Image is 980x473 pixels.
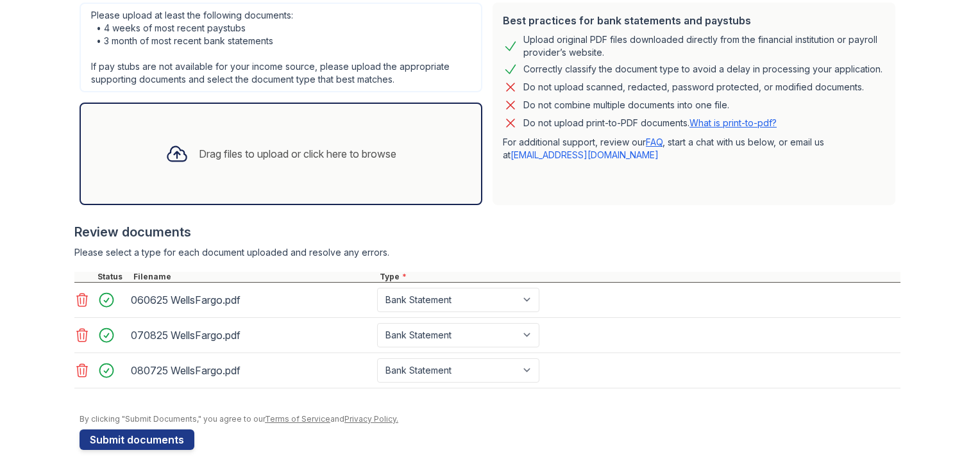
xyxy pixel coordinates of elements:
[131,360,372,381] div: 080725 WellsFargo.pdf
[377,272,900,282] div: Type
[646,137,663,147] a: FAQ
[80,3,482,92] div: Please upload at least the following documents: • 4 weeks of most recent paystubs • 3 month of mo...
[689,117,777,128] a: What is print-to-pdf?
[523,97,729,113] div: Do not combine multiple documents into one file.
[523,33,885,59] div: Upload original PDF files downloaded directly from the financial institution or payroll provider’...
[131,325,372,345] div: 070825 WellsFargo.pdf
[199,146,396,162] div: Drag files to upload or click here to browse
[523,62,883,77] div: Correctly classify the document type to avoid a delay in processing your application.
[265,414,330,424] a: Terms of Service
[131,290,372,310] div: 060625 WellsFargo.pdf
[503,136,885,162] p: For additional support, review our , start a chat with us below, or email us at
[80,414,900,424] div: By clicking "Submit Documents," you agree to our and
[503,13,885,28] div: Best practices for bank statements and paystubs
[344,414,398,424] a: Privacy Policy.
[511,149,659,160] a: [EMAIL_ADDRESS][DOMAIN_NAME]
[131,272,377,282] div: Filename
[80,429,194,450] button: Submit documents
[74,246,900,259] div: Please select a type for each document uploaded and resolve any errors.
[523,117,777,129] p: Do not upload print-to-PDF documents.
[74,223,900,241] div: Review documents
[95,272,131,282] div: Status
[523,79,864,95] div: Do not upload scanned, redacted, password protected, or modified documents.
